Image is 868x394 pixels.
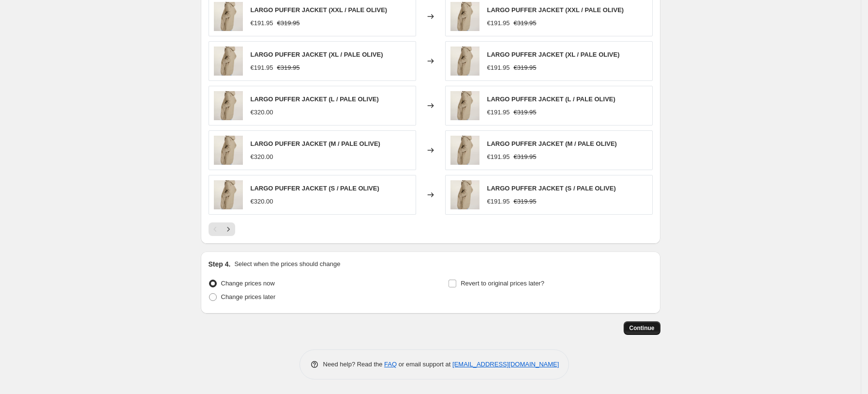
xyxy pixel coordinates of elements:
[450,180,479,209] img: 243-Largo-Puffer-Jacket-Pale-Olive-031_80x.jpg
[514,197,537,206] strike: €319.95
[487,6,624,14] span: LARGO PUFFER JACKET (XXL / PALE OLIVE)
[384,361,397,368] a: FAQ
[624,321,660,335] button: Continue
[251,152,273,162] div: €320.00
[487,18,510,28] div: €191.95
[450,91,479,120] img: 243-Largo-Puffer-Jacket-Pale-Olive-031_80x.jpg
[450,47,479,76] img: 243-Largo-Puffer-Jacket-Pale-Olive-031_80x.jpg
[251,140,380,147] span: LARGO PUFFER JACKET (M / PALE OLIVE)
[251,95,379,103] span: LARGO PUFFER JACKET (L / PALE OLIVE)
[221,293,276,300] span: Change prices later
[277,18,300,28] strike: €319.95
[450,2,479,31] img: 243-Largo-Puffer-Jacket-Pale-Olive-031_80x.jpg
[397,361,452,368] span: or email support at
[221,280,275,287] span: Change prices now
[487,95,615,103] span: LARGO PUFFER JACKET (L / PALE OLIVE)
[323,361,385,368] span: Need help? Read the
[450,136,479,165] img: 243-Largo-Puffer-Jacket-Pale-Olive-031_80x.jpg
[251,18,273,28] div: €191.95
[214,2,243,31] img: 243-Largo-Puffer-Jacket-Pale-Olive-031_80x.jpg
[251,108,273,117] div: €320.00
[487,63,510,73] div: €191.95
[487,51,620,58] span: LARGO PUFFER JACKET (XL / PALE OLIVE)
[234,259,340,269] p: Select when the prices should change
[452,361,559,368] a: [EMAIL_ADDRESS][DOMAIN_NAME]
[251,197,273,206] div: €320.00
[514,18,537,28] strike: €319.95
[487,108,510,117] div: €191.95
[251,63,273,73] div: €191.95
[209,222,235,236] nav: Pagination
[214,136,243,165] img: 243-Largo-Puffer-Jacket-Pale-Olive-031_80x.jpg
[251,51,383,58] span: LARGO PUFFER JACKET (XL / PALE OLIVE)
[214,180,243,209] img: 243-Largo-Puffer-Jacket-Pale-Olive-031_80x.jpg
[461,280,544,287] span: Revert to original prices later?
[251,6,388,14] span: LARGO PUFFER JACKET (XXL / PALE OLIVE)
[514,152,537,162] strike: €319.95
[487,152,510,162] div: €191.95
[214,47,243,76] img: 243-Largo-Puffer-Jacket-Pale-Olive-031_80x.jpg
[214,91,243,120] img: 243-Largo-Puffer-Jacket-Pale-Olive-031_80x.jpg
[277,63,300,73] strike: €319.95
[487,140,617,147] span: LARGO PUFFER JACKET (M / PALE OLIVE)
[629,324,655,332] span: Continue
[487,185,616,192] span: LARGO PUFFER JACKET (S / PALE OLIVE)
[209,259,231,269] h2: Step 4.
[487,197,510,206] div: €191.95
[514,108,537,117] strike: €319.95
[251,185,379,192] span: LARGO PUFFER JACKET (S / PALE OLIVE)
[222,222,235,236] button: Next
[514,63,537,73] strike: €319.95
